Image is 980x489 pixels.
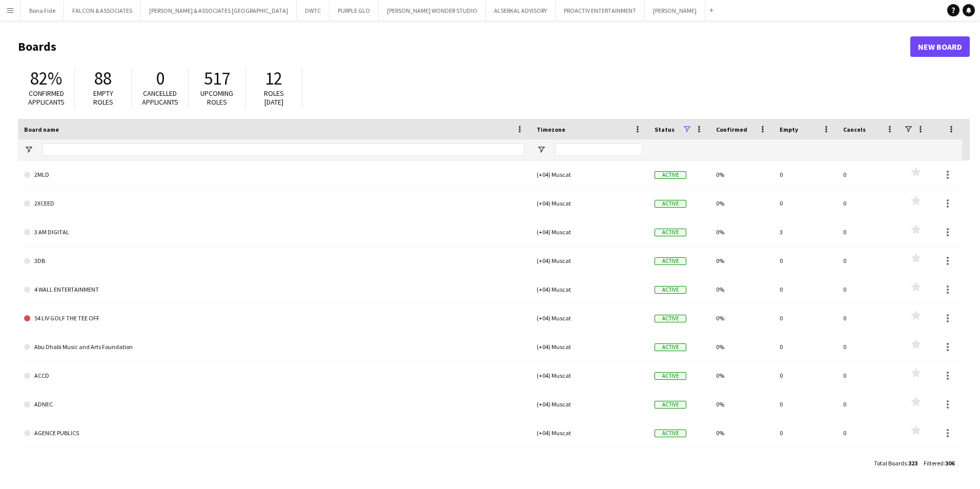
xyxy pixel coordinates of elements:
[837,390,901,418] div: 0
[655,257,686,265] span: Active
[530,304,648,332] div: (+04) Muscat
[874,459,907,467] span: Total Boards
[837,304,901,332] div: 0
[924,453,954,473] div: :
[655,229,686,236] span: Active
[530,419,648,447] div: (+04) Muscat
[204,67,230,90] span: 517
[773,390,837,418] div: 0
[200,89,233,107] span: Upcoming roles
[330,1,379,21] button: PURPLE GLO
[837,419,901,447] div: 0
[710,333,773,361] div: 0%
[93,89,113,107] span: Empty roles
[710,160,773,189] div: 0%
[64,1,141,21] button: FALCON & ASSOCIATES
[655,286,686,294] span: Active
[910,36,970,57] a: New Board
[24,160,524,189] a: 2MLD
[43,144,524,156] input: Board name Filter Input
[710,218,773,246] div: 0%
[773,160,837,189] div: 0
[530,189,648,217] div: (+04) Muscat
[655,430,686,437] span: Active
[773,447,837,476] div: 0
[773,218,837,246] div: 3
[141,1,297,21] button: [PERSON_NAME] & ASSOCIATES [GEOGRAPHIC_DATA]
[710,247,773,275] div: 0%
[837,160,901,189] div: 0
[945,459,954,467] span: 306
[655,401,686,409] span: Active
[655,200,686,208] span: Active
[156,67,165,90] span: 0
[837,189,901,217] div: 0
[773,361,837,390] div: 0
[24,145,33,154] button: Open Filter Menu
[874,453,917,473] div: :
[24,333,524,361] a: Abu Dhabi Music and Arts Foundation
[773,333,837,361] div: 0
[837,447,901,476] div: 0
[773,419,837,447] div: 0
[655,126,675,133] span: Status
[773,247,837,275] div: 0
[24,247,524,275] a: 3DB
[837,275,901,303] div: 0
[24,275,524,304] a: 4 WALL ENTERTAINMENT
[537,126,565,133] span: Timezone
[24,419,524,447] a: AGENCE PUBLICS
[773,304,837,332] div: 0
[710,189,773,217] div: 0%
[18,39,910,54] h1: Boards
[655,372,686,380] span: Active
[773,275,837,303] div: 0
[265,67,282,90] span: 12
[379,1,486,21] button: [PERSON_NAME] WONDER STUDIO
[297,1,330,21] button: DWTC
[710,419,773,447] div: 0%
[655,171,686,179] span: Active
[710,275,773,303] div: 0%
[710,361,773,390] div: 0%
[555,144,642,156] input: Timezone Filter Input
[28,89,65,107] span: Confirmed applicants
[924,459,944,467] span: Filtered
[486,1,556,21] button: ALSERKAL ADVISORY
[530,361,648,390] div: (+04) Muscat
[530,447,648,476] div: (+04) Muscat
[24,447,524,476] a: [PERSON_NAME] COLLECTIVE
[264,89,284,107] span: Roles [DATE]
[530,160,648,189] div: (+04) Muscat
[530,333,648,361] div: (+04) Muscat
[655,343,686,351] span: Active
[837,333,901,361] div: 0
[24,361,524,390] a: ACCD
[24,218,524,247] a: 3 AM DIGITAL
[24,189,524,218] a: 2XCEED
[530,390,648,418] div: (+04) Muscat
[843,126,866,133] span: Cancels
[710,447,773,476] div: 0%
[837,218,901,246] div: 0
[780,126,798,133] span: Empty
[24,304,524,333] a: 54 LIV GOLF THE TEE OFF
[837,247,901,275] div: 0
[142,89,178,107] span: Cancelled applicants
[716,126,747,133] span: Confirmed
[30,67,62,90] span: 82%
[908,459,917,467] span: 323
[773,189,837,217] div: 0
[530,247,648,275] div: (+04) Muscat
[655,315,686,322] span: Active
[530,218,648,246] div: (+04) Muscat
[24,126,59,133] span: Board name
[837,361,901,390] div: 0
[21,1,64,21] button: Bona Fide
[710,304,773,332] div: 0%
[556,1,645,21] button: PROACTIV ENTERTAINMENT
[24,390,524,419] a: ADNEC
[710,390,773,418] div: 0%
[530,275,648,303] div: (+04) Muscat
[645,1,705,21] button: [PERSON_NAME]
